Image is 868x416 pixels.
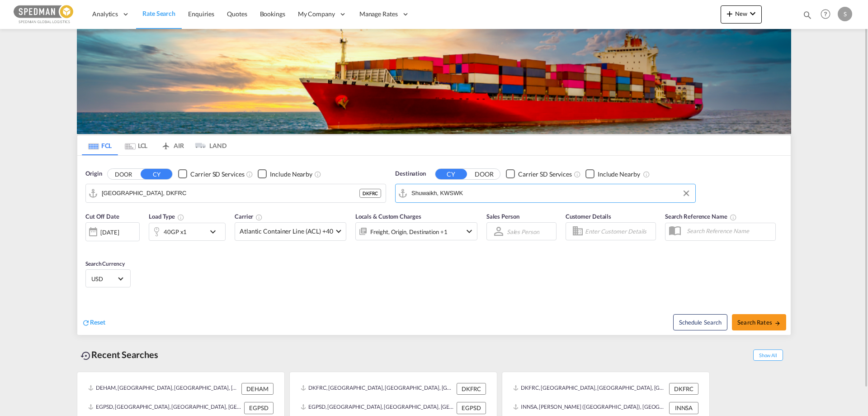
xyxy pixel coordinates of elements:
div: Recent Searches [77,344,162,365]
span: Bookings [260,10,285,18]
div: icon-refreshReset [82,318,105,328]
div: [DATE] [85,222,140,241]
md-tab-item: AIR [154,135,190,155]
div: EGPSD, Port Said, Egypt, Northern Africa, Africa [88,402,242,414]
md-icon: icon-arrow-right [774,320,781,326]
div: 40GP x1 [164,225,187,238]
div: icon-magnify [802,10,812,24]
input: Search by Port [102,186,359,200]
button: DOOR [108,169,139,179]
span: Search Rates [737,319,781,326]
div: DEHAM [241,383,274,395]
div: S [838,7,852,21]
md-tab-item: LAND [190,135,226,155]
md-icon: icon-refresh [82,319,90,327]
md-icon: The selected Trucker/Carrierwill be displayed in the rate results If the rates are from another f... [255,214,263,221]
span: Destination [395,169,426,178]
div: DKFRC [457,383,486,395]
input: Enter Customer Details [585,225,653,238]
md-icon: icon-plus 400-fg [724,8,735,19]
span: Search Currency [85,260,125,267]
button: Clear Input [679,186,693,200]
md-icon: Unchecked: Ignores neighbouring ports when fetching rates.Checked : Includes neighbouring ports w... [643,171,650,178]
div: Help [818,6,838,23]
div: EGPSD, Port Said, Egypt, Northern Africa, Africa [301,402,454,414]
div: DKFRC [669,383,698,395]
button: Search Ratesicon-arrow-right [732,314,786,330]
button: CY [141,169,172,179]
md-tab-item: FCL [82,135,118,155]
span: Atlantic Container Line (ACL) +40 [240,227,333,236]
md-icon: icon-magnify [802,10,812,20]
md-datepicker: Select [85,240,92,253]
md-tab-item: LCL [118,135,154,155]
div: DEHAM, Hamburg, Germany, Western Europe, Europe [88,383,239,395]
span: Quotes [227,10,247,18]
span: New [724,10,758,17]
div: INNSA [669,402,698,414]
span: Reset [90,318,105,326]
span: My Company [298,10,335,19]
button: Note: By default Schedule search will only considerorigin ports, destination ports and cut off da... [673,314,727,330]
span: Help [818,6,833,22]
div: Carrier SD Services [190,170,244,179]
md-pagination-wrapper: Use the left and right arrow keys to navigate between tabs [82,135,226,155]
div: Include Nearby [598,170,640,179]
div: EGPSD [457,402,486,414]
span: Cut Off Date [85,213,119,220]
md-select: Select Currency: $ USDUnited States Dollar [90,272,126,285]
md-checkbox: Checkbox No Ink [258,169,312,179]
md-icon: icon-chevron-down [747,8,758,19]
div: DKFRC, Fredericia, Denmark, Northern Europe, Europe [301,383,454,395]
button: icon-plus 400-fgNewicon-chevron-down [721,5,762,24]
button: CY [435,169,467,179]
span: Customer Details [566,213,611,220]
md-checkbox: Checkbox No Ink [178,169,244,179]
md-input-container: Shuwaikh, KWSWK [396,184,695,202]
span: Manage Rates [359,10,398,19]
span: Origin [85,169,102,178]
div: Origin DOOR CY Checkbox No InkUnchecked: Search for CY (Container Yard) services for all selected... [77,156,791,335]
span: Locals & Custom Charges [355,213,421,220]
input: Search Reference Name [682,224,775,238]
md-select: Sales Person [506,225,540,238]
span: USD [91,275,117,283]
img: c12ca350ff1b11efb6b291369744d907.png [14,4,75,24]
div: Include Nearby [270,170,312,179]
md-icon: icon-chevron-down [208,226,223,237]
span: Analytics [92,10,118,19]
span: Show All [753,349,783,361]
div: EGPSD [244,402,274,414]
div: INNSA, Jawaharlal Nehru (Nhava Sheva), India, Indian Subcontinent, Asia Pacific [513,402,667,414]
div: Carrier SD Services [518,170,572,179]
span: Sales Person [486,213,519,220]
md-checkbox: Checkbox No Ink [506,169,572,179]
md-icon: icon-airplane [160,140,171,147]
img: LCL+%26+FCL+BACKGROUND.png [77,29,791,134]
div: Freight Origin Destination Factory Stuffing [370,225,448,238]
md-checkbox: Checkbox No Ink [585,169,640,179]
button: DOOR [468,169,500,179]
span: Enquiries [188,10,214,18]
md-icon: Your search will be saved by the below given name [730,214,737,221]
span: Rate Search [142,10,175,17]
div: DKFRC [359,189,381,198]
md-icon: Unchecked: Ignores neighbouring ports when fetching rates.Checked : Includes neighbouring ports w... [314,171,321,178]
md-icon: Unchecked: Search for CY (Container Yard) services for all selected carriers.Checked : Search for... [246,171,253,178]
md-icon: icon-chevron-down [464,226,475,237]
span: Load Type [149,213,184,220]
div: DKFRC, Fredericia, Denmark, Northern Europe, Europe [513,383,667,395]
md-input-container: Fredericia, DKFRC [86,184,386,202]
div: Freight Origin Destination Factory Stuffingicon-chevron-down [355,222,477,240]
span: Carrier [235,213,263,220]
md-icon: icon-backup-restore [80,350,91,361]
input: Search by Port [411,186,691,200]
md-icon: icon-information-outline [177,214,184,221]
div: 40GP x1icon-chevron-down [149,223,226,241]
div: [DATE] [100,228,119,236]
md-icon: Unchecked: Search for CY (Container Yard) services for all selected carriers.Checked : Search for... [574,171,581,178]
span: Search Reference Name [665,213,737,220]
